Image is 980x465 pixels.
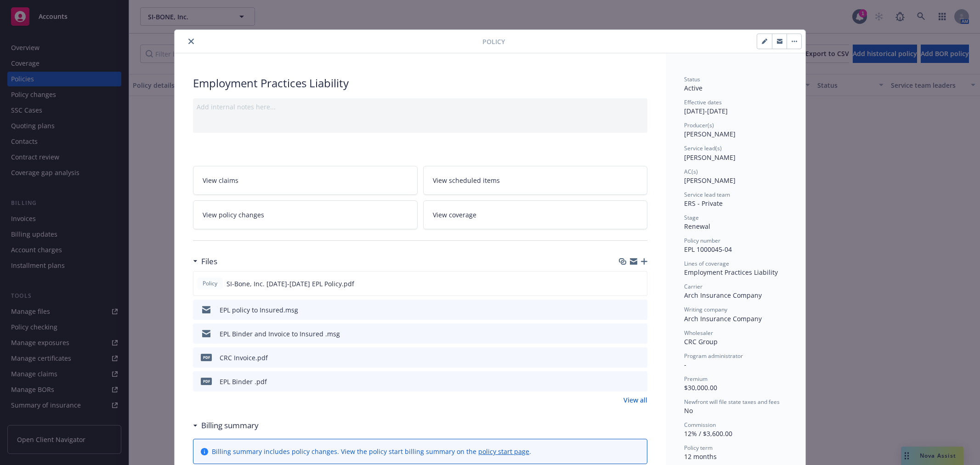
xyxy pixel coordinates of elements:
h3: Billing summary [201,420,259,431]
span: View scheduled items [433,176,500,185]
button: close [186,36,197,47]
span: - [684,360,686,369]
div: Add internal notes here... [197,102,644,112]
span: [PERSON_NAME] [684,153,736,162]
span: Stage [684,214,699,221]
span: Commission [684,421,716,429]
span: Newfront will file state taxes and fees [684,398,780,406]
button: preview file [635,377,644,386]
span: Policy [482,37,505,46]
span: pdf [201,354,212,361]
span: CRC Group [684,337,718,346]
span: $30,000.00 [684,383,717,392]
button: download file [621,329,628,339]
span: Renewal [684,222,710,231]
span: 12 months [684,452,717,461]
div: Billing summary includes policy changes. View the policy start billing summary on the . [212,447,531,456]
span: Carrier [684,283,702,290]
span: Lines of coverage [684,260,729,267]
span: Effective dates [684,98,722,106]
span: Writing company [684,306,727,313]
div: Files [193,255,217,267]
button: preview file [635,279,643,289]
span: EPL 1000045-04 [684,245,732,254]
span: pdf [201,378,212,385]
button: preview file [635,329,644,339]
span: View policy changes [203,210,264,220]
button: download file [621,377,628,386]
div: Billing summary [193,420,259,431]
span: Arch Insurance Company [684,314,762,323]
div: Employment Practices Liability [193,75,647,91]
a: View claims [193,166,418,195]
span: [PERSON_NAME] [684,176,736,185]
span: AC(s) [684,168,698,176]
div: Employment Practices Liability [684,267,787,277]
span: Wholesaler [684,329,713,337]
h3: Files [201,255,217,267]
div: [DATE] - [DATE] [684,98,787,116]
span: [PERSON_NAME] [684,130,736,138]
a: View coverage [423,200,648,229]
button: download file [621,305,628,315]
span: View claims [203,176,238,185]
span: Active [684,84,702,92]
button: preview file [635,353,644,363]
a: View all [623,395,647,405]
span: Policy number [684,237,720,244]
span: Service lead team [684,191,730,198]
button: preview file [635,305,644,315]
div: EPL Binder and Invoice to Insured .msg [220,329,340,339]
span: 12% / $3,600.00 [684,429,732,438]
span: SI-Bone, Inc. [DATE]-[DATE] EPL Policy.pdf [227,279,354,289]
a: View scheduled items [423,166,648,195]
span: Status [684,75,700,83]
span: View coverage [433,210,476,220]
div: EPL Binder .pdf [220,377,267,386]
span: Service lead(s) [684,144,722,152]
button: download file [621,353,628,363]
a: View policy changes [193,200,418,229]
span: Producer(s) [684,121,714,129]
span: Premium [684,375,708,383]
span: Program administrator [684,352,743,360]
span: Policy term [684,444,713,452]
span: ERS - Private [684,199,723,208]
a: policy start page [478,447,529,456]
div: CRC Invoice.pdf [220,353,268,363]
div: EPL policy to Insured.msg [220,305,298,315]
span: Arch Insurance Company [684,291,762,300]
span: Policy [201,279,219,288]
span: No [684,406,693,415]
button: download file [620,279,628,289]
